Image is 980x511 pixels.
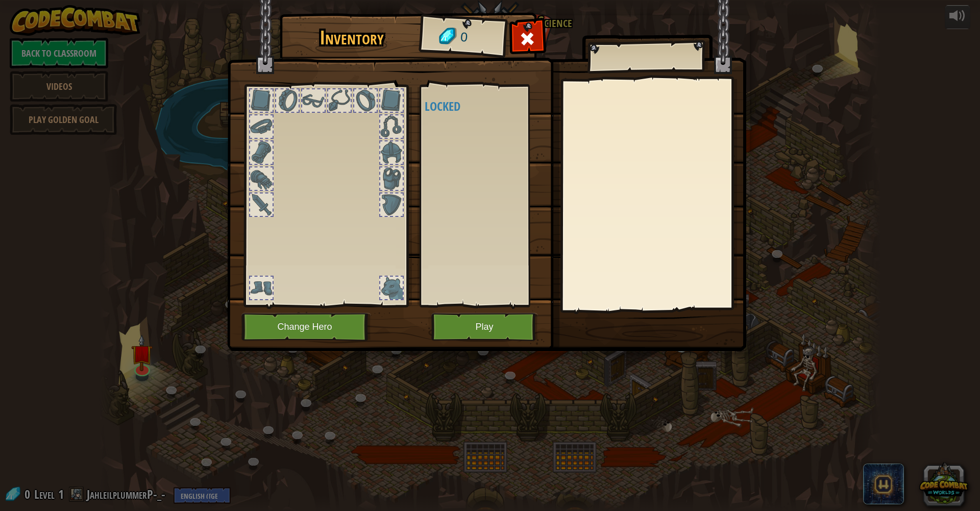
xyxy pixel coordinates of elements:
[459,28,468,47] span: 0
[241,313,371,341] button: Change Hero
[287,27,417,48] h1: Inventory
[431,313,538,341] button: Play
[425,100,553,113] h4: Locked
